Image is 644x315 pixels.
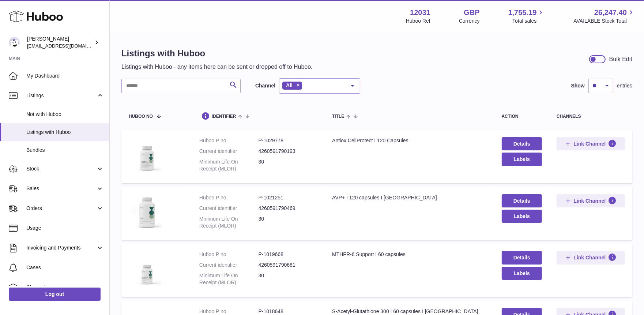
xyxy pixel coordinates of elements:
span: Channels [26,284,104,291]
div: Huboo Ref [406,18,430,25]
span: Total sales [512,18,545,25]
img: Antiox CellProtect I 120 Capsules [129,137,165,174]
div: MTHFR-6 Support I 60 capsules [332,251,487,258]
dt: Current identifier [199,205,259,212]
dt: Minimum Life On Receipt (MLOR) [199,158,259,172]
a: 1,755.19 Total sales [508,8,545,25]
div: Currency [459,18,480,25]
dd: 30 [259,272,318,286]
dd: 30 [259,215,318,229]
button: Link Channel [557,251,625,264]
div: AVP+ I 120 capsules I [GEOGRAPHIC_DATA] [332,194,487,201]
label: Show [571,82,585,89]
button: Link Channel [557,194,625,207]
dd: 4260591790193 [259,148,318,155]
label: Channel [255,82,275,89]
span: My Dashboard [26,72,104,79]
a: Log out [9,288,101,301]
span: All [286,82,293,88]
img: admin@makewellforyou.com [9,37,20,48]
span: Link Channel [574,140,606,147]
img: AVP+ I 120 capsules I US [129,194,165,231]
div: Bulk Edit [609,55,632,63]
dt: Current identifier [199,262,259,269]
span: Orders [26,205,96,212]
span: Invoicing and Payments [26,244,96,251]
dd: 4260591790469 [259,205,318,212]
dd: P-1019668 [259,251,318,258]
button: Link Channel [557,137,625,150]
dt: Minimum Life On Receipt (MLOR) [199,215,259,229]
span: Sales [26,185,96,192]
div: channels [557,114,625,119]
dt: Huboo P no [199,194,259,201]
span: title [332,114,344,119]
strong: 12031 [410,8,430,18]
span: [EMAIL_ADDRESS][DOMAIN_NAME] [27,43,108,49]
dt: Huboo P no [199,137,259,144]
a: Details [502,194,542,207]
button: Labels [502,210,542,223]
div: [PERSON_NAME] [27,35,93,49]
span: Cases [26,264,104,271]
span: 1,755.19 [508,8,537,18]
span: Link Channel [574,198,606,204]
dt: Huboo P no [199,308,259,315]
a: Details [502,137,542,150]
span: Listings [26,92,96,99]
button: Labels [502,153,542,166]
dt: Current identifier [199,148,259,155]
span: Bundles [26,147,104,154]
dt: Huboo P no [199,251,259,258]
div: action [502,114,542,119]
h1: Listings with Huboo [121,48,313,59]
span: identifier [212,114,236,119]
div: S-Acetyl-Glutathione 300 I 60 capsules I [GEOGRAPHIC_DATA] [332,308,487,315]
dd: P-1021251 [259,194,318,201]
dd: 30 [259,158,318,172]
dd: P-1029778 [259,137,318,144]
span: Usage [26,225,104,232]
span: 26,247.40 [594,8,627,18]
span: Listings with Huboo [26,129,104,136]
dd: P-1018648 [259,308,318,315]
p: Listings with Huboo - any items here can be sent or dropped off to Huboo. [121,63,313,71]
strong: GBP [464,8,479,18]
span: entries [617,82,632,89]
span: AVAILABLE Stock Total [573,18,635,25]
a: 26,247.40 AVAILABLE Stock Total [573,8,635,25]
dd: 4260591790681 [259,262,318,269]
span: Link Channel [574,254,606,261]
span: Stock [26,165,96,172]
span: Not with Huboo [26,111,104,118]
a: Details [502,251,542,264]
img: MTHFR-6 Support I 60 capsules [129,251,165,288]
button: Labels [502,267,542,280]
div: Antiox CellProtect I 120 Capsules [332,137,487,144]
dt: Minimum Life On Receipt (MLOR) [199,272,259,286]
span: Huboo no [129,114,153,119]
